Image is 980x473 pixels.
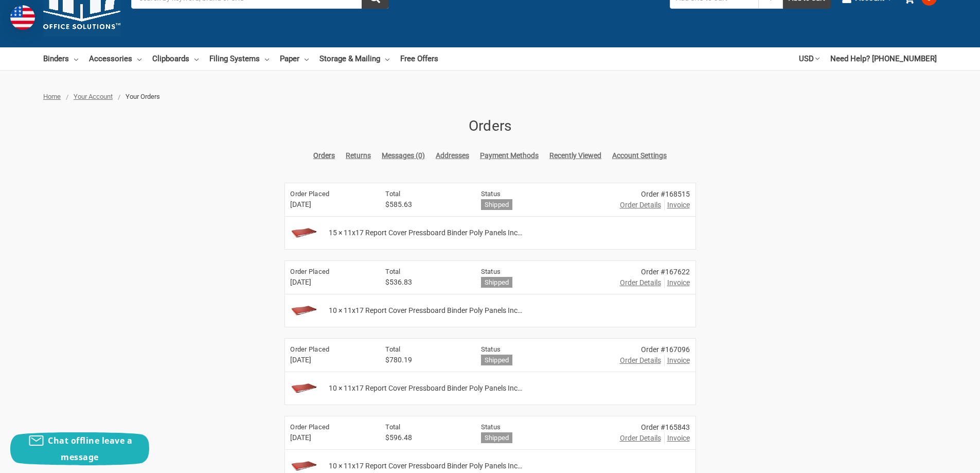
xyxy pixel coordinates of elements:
div: Order #165843 [620,422,690,433]
span: Your Orders [126,93,160,100]
a: Your Account [74,93,113,100]
span: Invoice [667,277,690,288]
a: Orders [313,150,335,161]
span: $596.48 [385,432,464,443]
a: Storage & Mailing [319,47,389,70]
h6: Order Placed [290,344,369,355]
a: Order Details [620,277,661,288]
a: USD [799,47,819,70]
a: Messages (0) [382,150,425,161]
span: Invoice [667,200,690,211]
a: Addresses [436,150,469,161]
img: 11x17 Report Cover Pressboard Binder Poly Panels Includes Fold-over Metal Fasteners Red Package of 6 [287,220,320,246]
a: Binders [43,47,78,70]
span: $585.63 [385,199,464,210]
a: Accessories [89,47,141,70]
h6: Total [385,422,464,432]
a: Paper [280,47,309,70]
a: Returns [346,150,371,161]
h6: Status [481,422,603,432]
span: $536.83 [385,277,464,288]
a: Clipboards [152,47,199,70]
img: 11x17 Report Cover Pressboard Binder Poly Panels Includes Fold-over Metal Fasteners Red Package of 6 [287,376,320,401]
h6: Total [385,189,464,199]
a: Order Details [620,433,661,444]
h6: Shipped [481,277,513,288]
a: Recently Viewed [549,150,601,161]
span: [DATE] [290,199,369,210]
h6: Order Placed [290,422,369,432]
a: Account Settings [612,150,667,161]
h6: Shipped [481,355,513,365]
span: 10 × 11x17 Report Cover Pressboard Binder Poly Panels Inc… [329,461,522,471]
img: 11x17 Report Cover Pressboard Binder Poly Panels Includes Fold-over Metal Fasteners Red Package of 6 [287,298,320,324]
div: Order #167096 [620,344,690,355]
button: Chat offline leave a message [10,432,149,465]
span: 10 × 11x17 Report Cover Pressboard Binder Poly Panels Inc… [329,305,522,316]
span: $780.19 [385,355,464,365]
span: 10 × 11x17 Report Cover Pressboard Binder Poly Panels Inc… [329,383,522,394]
a: Filing Systems [209,47,269,70]
a: Free Offers [400,47,438,70]
h6: Shipped [481,199,513,210]
img: duty and tax information for United States [10,5,35,30]
div: Order #168515 [620,189,690,200]
a: Need Help? [PHONE_NUMBER] [830,47,937,70]
span: Chat offline leave a message [48,435,132,463]
h6: Status [481,267,603,277]
a: Payment Methods [480,150,539,161]
a: Home [43,93,61,100]
h6: Total [385,344,464,355]
h6: Order Placed [290,267,369,277]
a: Order Details [620,355,661,366]
h6: Total [385,267,464,277]
h6: Status [481,344,603,355]
span: [DATE] [290,277,369,288]
h6: Order Placed [290,189,369,199]
a: Order Details [620,200,661,211]
h6: Status [481,189,603,199]
h1: Orders [284,115,696,137]
h6: Shipped [481,432,513,443]
span: 15 × 11x17 Report Cover Pressboard Binder Poly Panels Inc… [329,227,522,238]
span: Invoice [667,433,690,444]
span: [DATE] [290,355,369,365]
div: Order #167622 [620,267,690,277]
span: Invoice [667,355,690,366]
span: [DATE] [290,432,369,443]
